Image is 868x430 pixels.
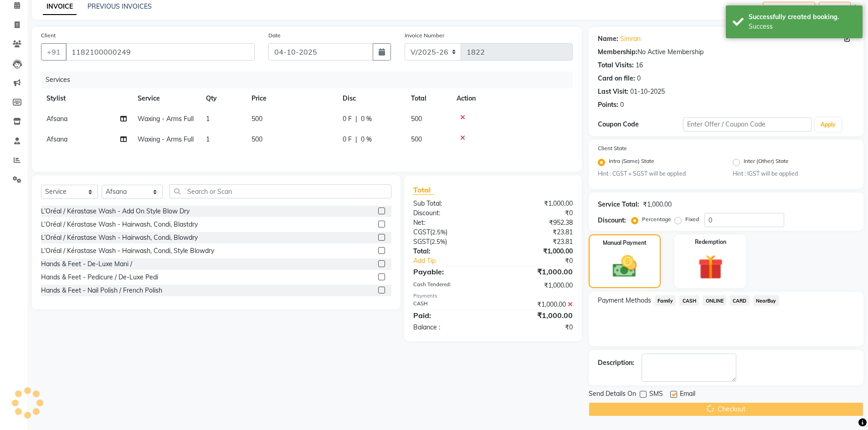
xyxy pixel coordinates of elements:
div: Description: [598,358,634,368]
div: ₹1,000.00 [493,199,580,208]
span: SGST [413,238,430,246]
div: ₹23.81 [493,237,580,247]
small: Hint : CGST + SGST will be applied [598,170,719,178]
span: Family [655,295,676,306]
span: Afsana [46,115,67,123]
div: 0 [637,74,641,83]
span: 500 [252,115,262,123]
button: Save [819,2,851,16]
a: Simran [620,34,641,44]
small: Hint : IGST will be applied [733,170,854,178]
th: Disc [337,88,406,109]
span: Send Details On [589,389,636,400]
input: Search or Scan [169,184,392,198]
div: Coupon Code [598,120,683,129]
label: Intra (Same) State [609,157,654,168]
span: | [355,114,357,124]
div: Name: [598,34,618,44]
span: CASH [679,295,699,306]
span: | [355,135,357,144]
div: CASH [406,300,493,309]
div: ₹1,000.00 [493,310,580,321]
label: Percentage [642,215,671,223]
div: Hands & Feet - Pedicure / De-Luxe Pedi [41,273,158,282]
label: Manual Payment [603,239,647,247]
span: CGST [413,228,430,236]
th: Action [451,88,573,109]
div: Card on file: [598,74,635,83]
div: L’Oréal / Kérastase Wash - Add On Style Blow Dry [41,207,190,216]
span: Afsana [46,135,67,143]
span: 2.5% [431,238,445,245]
span: 500 [411,115,422,123]
div: 01-10-2025 [630,87,665,96]
span: Total [413,185,434,195]
label: Client [41,31,56,40]
label: Invoice Number [405,31,444,40]
th: Service [132,88,200,109]
label: Inter (Other) State [744,157,789,168]
div: ₹0 [508,256,580,266]
div: ₹952.38 [493,218,580,228]
input: Enter Offer / Coupon Code [683,117,812,132]
span: 2.5% [432,228,446,236]
div: Total: [406,247,493,256]
th: Stylist [41,88,132,109]
div: Payable: [406,266,493,277]
div: L’Oréal / Kérastase Wash - Hairwash, Condi, Blowdry [41,233,198,243]
span: 0 F [343,114,352,124]
span: NearBuy [753,295,779,306]
button: +91 [41,43,67,61]
th: Qty [200,88,246,109]
label: Client State [598,144,627,152]
th: Price [246,88,337,109]
div: Hands & Feet - Nail Polish / French Polish [41,286,162,295]
span: 1 [206,115,210,123]
div: Net: [406,218,493,228]
div: 0 [620,100,624,110]
button: Apply [815,118,841,132]
div: ₹1,000.00 [493,300,580,309]
div: Total Visits: [598,61,634,70]
span: Email [680,389,695,400]
label: Redemption [695,238,726,246]
div: Paid: [406,310,493,321]
div: Service Total: [598,200,639,209]
label: Date [268,31,281,40]
img: _cash.svg [605,253,644,280]
span: 1 [206,135,210,143]
div: 16 [636,61,643,70]
span: SMS [649,389,663,400]
button: Create New [763,2,815,16]
div: Discount: [406,208,493,218]
span: ONLINE [703,295,726,306]
div: Success [749,22,856,31]
a: Add Tip [406,256,507,266]
div: Payments [413,292,572,300]
div: ₹1,000.00 [493,281,580,290]
span: 0 % [361,114,372,124]
div: No Active Membership [598,47,854,57]
div: L’Oréal / Kérastase Wash - Hairwash, Condi, Blastdry [41,220,198,229]
span: 500 [411,135,422,143]
div: Points: [598,100,618,110]
span: 0 F [343,135,352,144]
div: Membership: [598,47,637,57]
div: ( ) [406,237,493,247]
div: ₹1,000.00 [643,200,672,209]
div: Hands & Feet - De-Luxe Mani / [41,259,132,269]
div: Successfully created booking. [749,12,856,22]
div: Cash Tendered: [406,281,493,290]
span: 500 [252,135,262,143]
div: Services [42,71,580,88]
div: ₹1,000.00 [493,247,580,256]
div: Balance : [406,323,493,332]
span: Waxing - Arms Full [138,135,194,143]
div: Sub Total: [406,199,493,208]
div: Discount: [598,216,626,225]
a: PREVIOUS INVOICES [87,2,152,10]
span: Waxing - Arms Full [138,115,194,123]
div: ₹0 [493,208,580,218]
div: ( ) [406,228,493,237]
div: ₹23.81 [493,228,580,237]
